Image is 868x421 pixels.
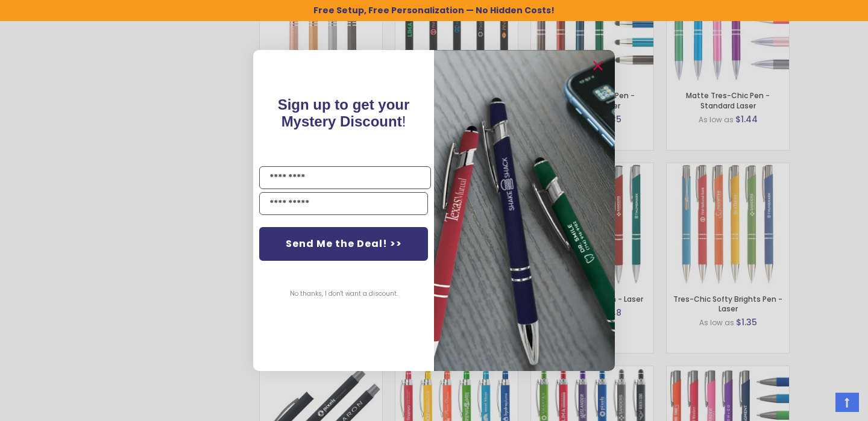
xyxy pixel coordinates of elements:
button: Send Me the Deal! >> [259,227,428,261]
button: No thanks, I don't want a discount. [284,279,404,309]
button: Close dialog [588,56,608,75]
span: ! [278,96,410,129]
span: Sign up to get your Mystery Discount [278,96,410,129]
img: pop-up-image [434,50,615,371]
